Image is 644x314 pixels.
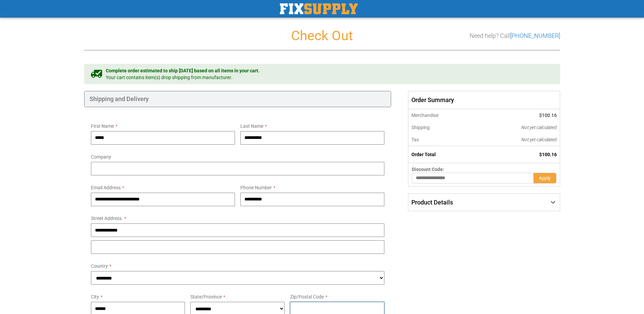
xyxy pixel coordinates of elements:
[91,123,114,129] span: First Name
[91,216,122,221] span: Street Address
[539,113,557,118] span: $100.16
[533,173,556,184] button: Apply
[411,125,430,130] span: Shipping
[521,125,557,130] span: Not yet calculated
[470,32,560,39] h3: Need help? Call
[408,91,560,109] span: Order Summary
[91,185,121,190] span: Email Address
[106,67,260,74] span: Complete order estimated to ship [DATE] based on all items in your cart.
[280,3,358,14] img: Fix Industrial Supply
[412,167,444,172] span: Discount Code:
[240,185,272,190] span: Phone Number
[106,74,260,81] span: Your cart contains item(s) drop shipping from manufacturer.
[290,294,324,299] span: Zip/Postal Code
[91,263,108,269] span: Country
[84,28,560,43] h1: Check Out
[190,294,222,299] span: State/Province
[411,152,436,157] strong: Order Total
[539,152,557,157] span: $100.16
[280,3,358,14] a: store logo
[84,91,391,107] div: Shipping and Delivery
[521,137,557,142] span: Not yet calculated
[510,32,560,39] a: [PHONE_NUMBER]
[408,134,476,146] th: Tax
[539,175,551,181] span: Apply
[91,294,99,299] span: City
[411,199,453,206] span: Product Details
[91,154,111,160] span: Company
[408,109,476,121] th: Merchandise
[240,123,263,129] span: Last Name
